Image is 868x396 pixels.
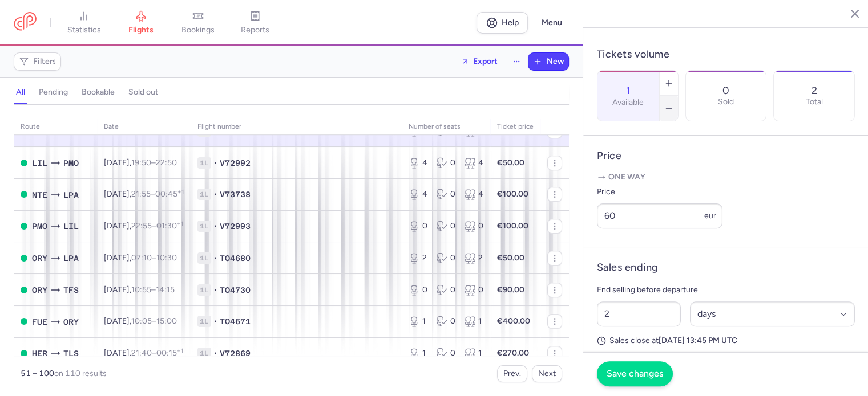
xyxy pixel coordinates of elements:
time: 00:45 [155,189,184,199]
span: 1L [197,221,211,232]
time: 21:40 [131,348,152,358]
h4: all [16,87,25,97]
div: 1 [465,316,483,327]
span: – [131,316,177,326]
div: 4 [465,189,483,200]
span: • [213,316,217,327]
span: 1L [197,284,211,296]
div: 0 [437,348,455,359]
button: Next [532,365,562,382]
span: Save changes [607,369,663,379]
span: [DATE], [104,348,183,358]
sup: +1 [177,220,183,227]
span: • [213,252,217,264]
span: TO4671 [220,316,251,327]
button: New [528,53,568,70]
h4: sold out [128,87,158,97]
p: End selling before departure [597,283,855,297]
button: Prev. [497,365,527,382]
time: 22:50 [156,158,177,168]
span: statistics [67,25,101,35]
h4: Sales ending [597,261,658,274]
span: – [131,126,175,136]
span: 1L [197,189,211,200]
span: [DATE], [104,316,177,326]
sup: +1 [177,188,184,195]
h4: Tickets volume [597,48,855,61]
span: • [213,157,217,169]
span: • [213,284,217,296]
div: 0 [437,316,455,327]
span: – [131,189,184,199]
span: TO4730 [220,284,251,296]
div: 2 [409,252,427,264]
span: 1L [197,348,211,359]
span: bookings [181,25,215,35]
span: Punta Raisi, Palermo, Italy [32,220,47,232]
p: One way [597,172,855,183]
strong: €270.00 [497,348,529,358]
time: 10:05 [131,316,152,326]
span: V73738 [220,189,251,200]
strong: €60.00 [497,126,524,136]
a: bookings [169,10,227,35]
time: 19:50 [131,158,151,168]
span: – [131,285,175,295]
strong: 51 – 100 [21,369,54,378]
h4: Price [597,149,855,162]
span: Fuerteventura, Fuerteventura/Puerto Del Rosario, Spain [32,316,47,328]
label: Price [597,185,722,199]
span: [DATE], [104,221,183,231]
span: – [131,221,183,231]
a: statistics [55,10,112,35]
time: 21:55 [131,189,151,199]
strong: [DATE] 13:45 PM UTC [659,336,737,345]
span: • [213,348,217,359]
span: • [213,189,217,200]
button: Menu [535,12,569,34]
h4: pending [39,87,68,97]
span: V72993 [220,221,251,232]
div: 2 [465,252,483,264]
div: 0 [409,221,427,232]
span: flights [128,25,154,35]
time: 00:15 [156,348,183,358]
div: 0 [409,284,427,296]
span: • [213,221,217,232]
span: New [547,57,564,66]
span: V72869 [220,348,251,359]
span: [DATE], [104,285,175,295]
span: Gran Canaria, Las Palmas de Gran Canaria, Spain [63,252,79,264]
label: Available [612,98,644,107]
div: 0 [437,252,455,264]
span: Nikos Kazantzakis Airport, Irákleion, Greece [32,347,47,360]
time: 10:55 [131,285,151,295]
input: --- [597,203,722,228]
span: Sur Reina Sofia, Tenerife Sur, Spain [63,284,79,296]
div: 1 [465,348,483,359]
span: Punta Raisi, Palermo, Italy [63,157,79,169]
th: route [14,119,97,136]
p: Total [806,97,823,107]
div: 4 [409,157,427,169]
span: [DATE], [104,253,177,263]
div: 4 [409,189,427,200]
span: Export [473,57,498,66]
span: Lesquin, Lille, France [63,220,79,232]
h4: bookable [82,87,115,97]
div: 1 [409,316,427,327]
button: Save changes [597,361,673,386]
div: 0 [465,284,483,296]
button: Filters [14,53,60,70]
time: 15:00 [156,316,177,326]
strong: €100.00 [497,221,528,231]
span: eur [704,211,716,221]
span: 1L [197,316,211,327]
strong: €50.00 [497,253,524,263]
span: – [131,348,183,358]
a: reports [227,10,284,35]
span: – [131,158,177,168]
span: Filters [33,57,56,66]
p: Sold [718,97,734,107]
time: 10:30 [156,253,177,263]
